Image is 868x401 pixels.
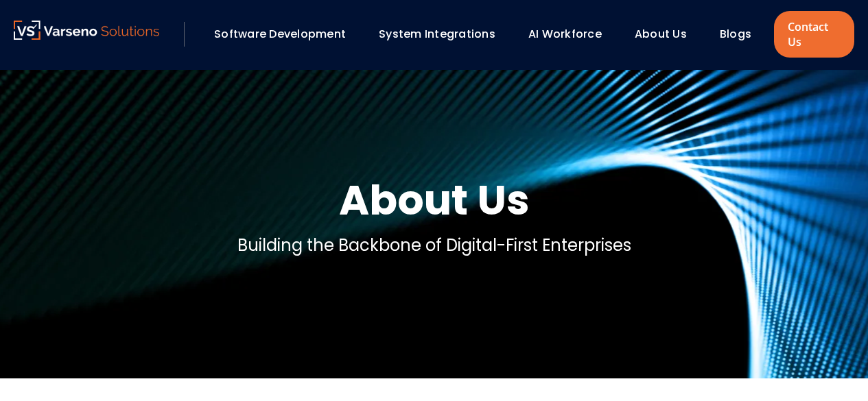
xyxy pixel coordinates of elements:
[237,233,631,258] p: Building the Backbone of Digital-First Enterprises
[14,21,159,40] img: Varseno Solutions – Product Engineering & IT Services
[713,23,771,46] div: Blogs
[372,23,515,46] div: System Integrations
[628,23,706,46] div: About Us
[339,173,530,228] h1: About Us
[528,26,602,42] a: AI Workforce
[720,26,751,42] a: Blogs
[774,11,854,58] a: Contact Us
[207,23,365,46] div: Software Development
[635,26,687,42] a: About Us
[379,26,495,42] a: System Integrations
[214,26,346,42] a: Software Development
[521,23,621,46] div: AI Workforce
[14,21,159,48] a: Varseno Solutions – Product Engineering & IT Services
